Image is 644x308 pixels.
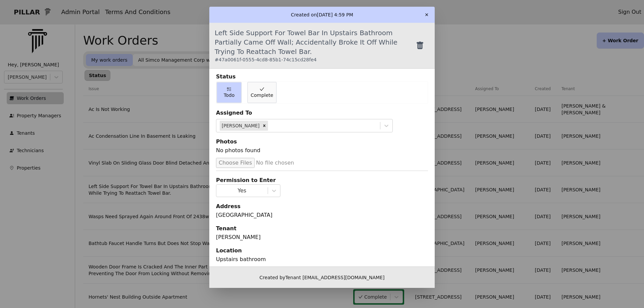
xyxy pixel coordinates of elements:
[216,225,428,233] div: Tenant
[209,266,435,288] div: Created by Tenant [EMAIL_ADDRESS][DOMAIN_NAME]
[216,233,428,241] div: [PERSON_NAME]
[216,202,428,210] div: Address
[291,11,353,18] p: Created on [DATE] 4:59 PM
[224,92,234,99] span: Todo
[220,121,261,131] div: [PERSON_NAME]
[216,247,428,255] div: Location
[421,9,432,20] button: ✕
[215,56,416,63] div: # 47a0061f-0555-4cd8-85b1-74c15cd28fe4
[251,92,273,99] span: Complete
[216,138,428,146] div: Photos
[216,211,428,219] div: [GEOGRAPHIC_DATA]
[247,82,276,103] button: Complete
[216,255,428,263] div: Upstairs bathroom
[216,109,428,117] div: Assigned To
[216,146,428,157] div: No photos found
[215,28,416,63] div: Left Side Support For Towel Bar In Upstairs Bathroom Partially Came Off Wall; Accidentally Broke ...
[261,121,268,131] div: Remove Shawn Persons
[216,73,428,81] div: Status
[216,176,428,184] div: Permission to Enter
[216,82,242,103] button: Todo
